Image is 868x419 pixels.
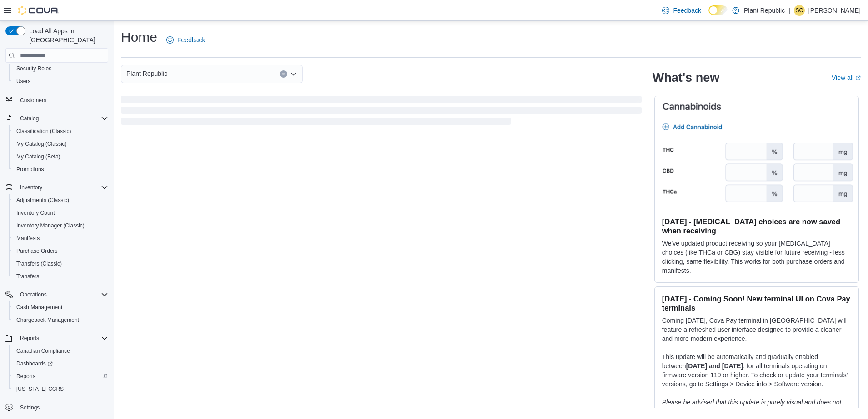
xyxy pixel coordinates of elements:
button: Inventory [16,182,46,193]
span: Reports [20,335,39,342]
span: Dashboards [16,360,53,367]
span: Adjustments (Classic) [13,195,108,206]
a: View allExternal link [832,74,861,81]
span: My Catalog (Classic) [16,140,67,148]
a: Security Roles [13,63,55,74]
span: Catalog [20,115,39,122]
button: Settings [2,401,112,414]
a: Purchase Orders [13,246,61,256]
a: Feedback [658,1,704,20]
p: Coming [DATE], Cova Pay terminal in [GEOGRAPHIC_DATA] will feature a refreshed user interface des... [662,316,851,343]
span: [US_STATE] CCRS [16,385,64,393]
a: My Catalog (Classic) [13,138,70,149]
h3: [DATE] - [MEDICAL_DATA] choices are now saved when receiving [662,217,851,235]
img: Cova [18,6,59,15]
p: [PERSON_NAME] [808,5,861,16]
button: Reports [9,370,112,383]
button: Clear input [280,70,287,78]
span: Promotions [13,164,108,175]
span: My Catalog (Beta) [16,153,60,160]
span: Settings [16,402,108,413]
span: Canadian Compliance [13,345,108,356]
p: Plant Republic [744,5,785,16]
button: Transfers (Classic) [9,257,112,270]
a: Adjustments (Classic) [13,195,73,206]
a: Reports [13,371,39,382]
span: Security Roles [16,65,51,72]
a: Cash Management [13,302,66,313]
button: Chargeback Management [9,314,112,326]
button: Security Roles [9,62,112,75]
span: Security Roles [13,63,108,74]
strong: [DATE] and [DATE] [686,362,743,370]
a: Customers [16,95,50,106]
span: Feedback [673,6,701,15]
span: Users [16,78,30,85]
span: Purchase Orders [13,246,108,256]
input: Dark Mode [708,5,728,15]
p: | [788,5,790,16]
button: Canadian Compliance [9,345,112,357]
a: Inventory Manager (Classic) [13,220,88,231]
button: Promotions [9,163,112,176]
span: Classification (Classic) [16,128,71,135]
button: Customers [2,93,112,106]
button: My Catalog (Classic) [9,138,112,150]
span: Manifests [16,235,40,242]
span: SC [796,5,803,16]
a: Dashboards [9,357,112,370]
span: Reports [16,373,35,380]
a: Users [13,76,34,87]
span: Chargeback Management [16,316,79,324]
span: Washington CCRS [13,384,108,394]
button: Inventory [2,181,112,194]
span: Adjustments (Classic) [16,197,69,204]
button: Inventory Manager (Classic) [9,219,112,232]
span: Loading [121,98,642,127]
h3: [DATE] - Coming Soon! New terminal UI on Cova Pay terminals [662,294,851,312]
button: Operations [16,289,50,300]
span: Purchase Orders [16,247,58,255]
h2: What's new [653,70,719,85]
span: Cash Management [16,304,62,311]
a: Manifests [13,233,43,244]
em: Please be advised that this update is purely visual and does not impact payment functionality. [662,399,842,415]
button: Reports [16,333,43,344]
span: Inventory Count [16,209,55,217]
button: Inventory Count [9,207,112,219]
a: Transfers [13,271,43,282]
button: Purchase Orders [9,245,112,257]
a: Classification (Classic) [13,126,75,137]
span: Classification (Classic) [13,126,108,137]
button: Adjustments (Classic) [9,194,112,207]
a: Canadian Compliance [13,345,74,356]
span: Transfers (Classic) [13,258,108,269]
span: Customers [20,97,46,104]
span: Promotions [16,166,44,173]
span: Operations [20,291,47,298]
p: This update will be automatically and gradually enabled between , for all terminals operating on ... [662,352,851,389]
span: Canadian Compliance [16,347,70,355]
span: Cash Management [13,302,108,313]
span: Operations [16,289,108,300]
span: Chargeback Management [13,315,108,325]
button: Users [9,75,112,88]
a: Inventory Count [13,207,59,218]
button: Cash Management [9,301,112,314]
span: Inventory [20,184,42,191]
span: Transfers [13,271,108,282]
span: Feedback [177,35,205,44]
span: My Catalog (Classic) [13,138,108,149]
button: [US_STATE] CCRS [9,383,112,395]
span: Dark Mode [708,15,709,15]
button: Catalog [2,112,112,125]
span: Inventory Count [13,207,108,218]
span: Users [13,76,108,87]
button: Reports [2,332,112,345]
span: Dashboards [13,358,108,369]
a: Settings [16,402,43,413]
button: Classification (Classic) [9,125,112,138]
span: Reports [13,371,108,382]
button: My Catalog (Beta) [9,150,112,163]
p: We've updated product receiving so your [MEDICAL_DATA] choices (like THCa or CBG) stay visible fo... [662,239,851,275]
